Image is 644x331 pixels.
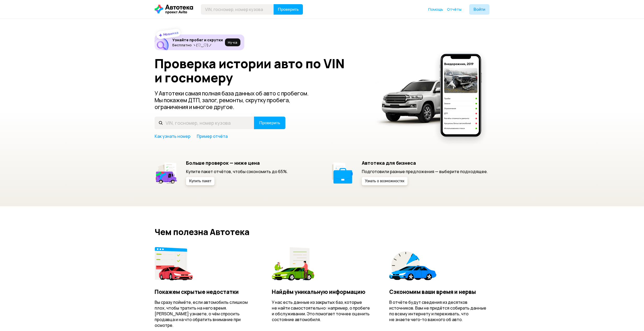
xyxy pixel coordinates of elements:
a: Пример отчёта [197,133,228,139]
h5: Больше проверок — ниже цена [186,160,288,166]
button: Узнать о возможностях [362,177,408,185]
button: Войти [469,4,489,15]
span: Узнать о возможностях [365,179,404,183]
span: Отчёты [447,7,461,12]
p: У нас есть данные из закрытых баз, которые не найти самостоятельно: например, о пробеге и обслужи... [272,299,372,322]
p: Бесплатно ヽ(♡‿♡)ノ [172,43,223,47]
p: В отчёте будут сведения из десятков источников. Вам не придётся собирать данные по всему интернет... [389,299,489,322]
p: У Автотеки самая полная база данных об авто с пробегом. Мы покажем ДТП, залог, ремонты, скрутку п... [155,90,317,110]
p: Купите пакет отчётов, чтобы сэкономить до 65%. [186,169,288,174]
h1: Проверка истории авто по VIN и госномеру [155,56,367,85]
input: VIN, госномер, номер кузова [155,117,254,129]
button: Проверить [254,117,285,129]
input: VIN, госномер, номер кузова [201,4,274,15]
p: Подготовили разные предложения — выберите подходящее. [362,169,488,174]
span: Ну‑ка [228,40,237,44]
span: Проверить [278,7,299,12]
strong: Новинка [163,30,179,37]
h6: Узнайте пробег и скрутки [172,38,223,42]
h4: Сэкономим ваши время и нервы [389,288,489,295]
a: Отчёты [447,7,461,12]
span: Проверить [259,121,280,125]
span: Войти [473,7,485,12]
button: Купить пакет [186,177,214,185]
h2: Чем полезна Автотека [155,227,489,237]
h4: Найдём уникальную информацию [272,288,372,295]
a: Как узнать номер [155,133,190,139]
a: Помощь [428,7,443,12]
p: Вы сразу поймёте, если автомобиль слишком плох, чтобы тратить на него время. [PERSON_NAME] узнает... [155,299,255,328]
h4: Покажем скрытые недостатки [155,288,255,295]
button: Проверить [274,4,303,15]
span: Помощь [428,7,443,12]
span: Купить пакет [189,179,211,183]
h5: Автотека для бизнеса [362,160,488,166]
